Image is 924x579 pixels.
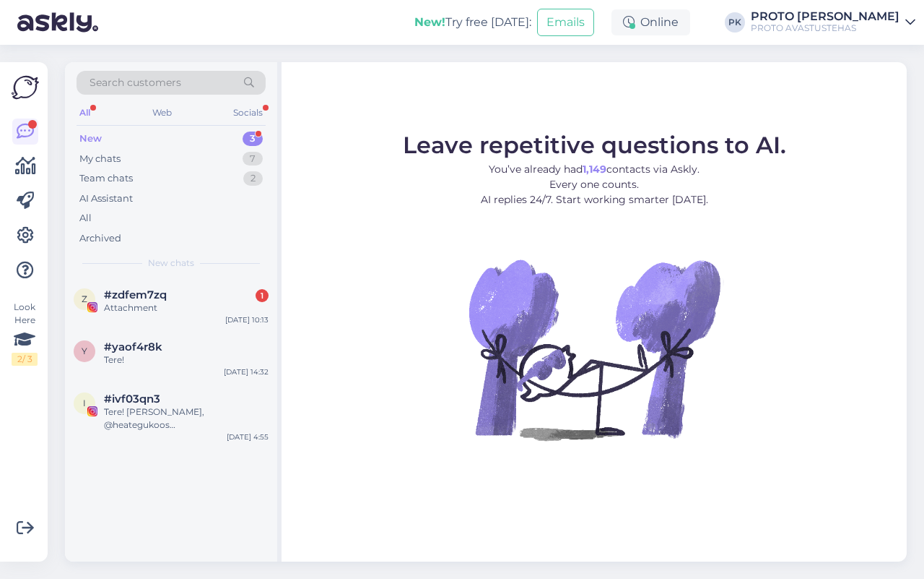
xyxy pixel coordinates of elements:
span: #zdfem7zq [104,288,167,301]
div: Socials [230,103,266,122]
div: Team chats [79,171,133,186]
div: PROTO [PERSON_NAME] [751,11,899,22]
span: #ivf03qn3 [104,393,160,406]
div: PK [725,12,745,33]
span: Search customers [90,75,181,90]
img: No Chat active [464,219,724,479]
b: 1,149 [583,163,606,176]
div: PROTO AVASTUSTEHAS [751,22,899,34]
div: 3 [243,132,263,146]
span: z [82,293,87,304]
span: i [83,398,86,408]
div: 1 [256,289,269,302]
div: AI Assistant [79,192,133,206]
span: #yaof4r8k [104,340,162,353]
a: PROTO [PERSON_NAME]PROTO AVASTUSTEHAS [751,11,915,34]
div: Tere! [104,353,269,366]
div: 2 / 3 [12,353,38,366]
p: You’ve already had contacts via Askly. Every one counts. AI replies 24/7. Start working smarter [... [403,162,786,207]
div: All [77,103,93,122]
div: [DATE] 4:55 [227,432,269,442]
button: Emails [537,9,594,36]
div: Look Here [12,301,38,366]
div: Attachment [104,301,269,314]
div: New [79,132,102,146]
b: New! [414,15,445,29]
span: Leave repetitive questions to AI. [403,131,786,159]
span: New chats [148,257,194,270]
span: y [82,346,87,356]
div: My chats [79,152,121,166]
div: Try free [DATE]: [414,14,531,31]
div: Archived [79,231,121,246]
div: Web [149,103,175,122]
div: 2 [243,171,263,186]
div: All [79,211,92,226]
div: 7 [243,152,263,166]
img: Askly Logo [12,74,39,101]
div: Tere! [PERSON_NAME], @heategukoos kommunikatsioonijuht. Meie algatus on loodud @efinancest poolt,... [104,406,269,432]
div: Online [611,9,690,35]
div: [DATE] 14:32 [224,366,269,377]
div: [DATE] 10:13 [225,314,269,325]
